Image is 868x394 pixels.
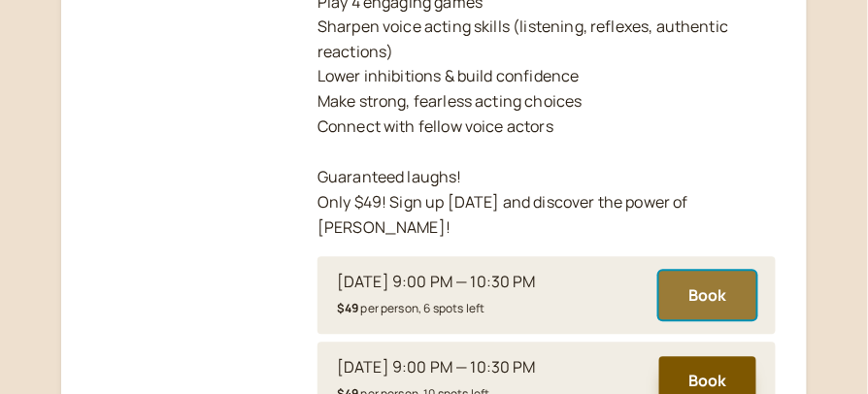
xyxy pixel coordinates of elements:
small: per person, 6 spots left [337,301,485,317]
div: [DATE] 9:00 PM — 10:30 PM [337,356,536,381]
button: Book [659,272,756,320]
b: $49 [337,301,358,317]
div: [DATE] 9:00 PM — 10:30 PM [337,271,536,296]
